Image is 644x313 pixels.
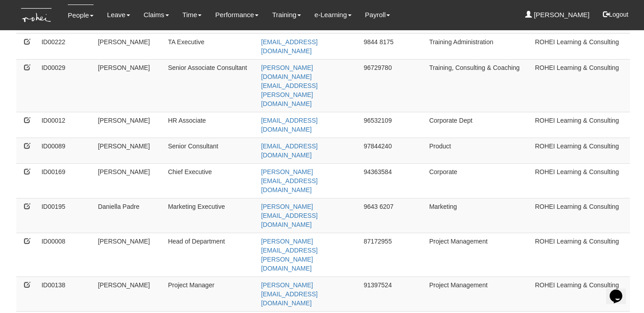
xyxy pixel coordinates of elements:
[360,112,426,138] td: 96532109
[94,198,165,233] td: Daniella Padre
[94,163,165,198] td: [PERSON_NAME]
[38,112,94,138] td: ID00012
[38,233,94,276] td: ID00008
[426,163,531,198] td: Corporate
[426,112,531,138] td: Corporate Dept
[165,33,258,59] td: TA Executive
[315,5,352,25] a: e-Learning
[94,233,165,276] td: [PERSON_NAME]
[531,276,630,311] td: ROHEI Learning & Consulting
[426,233,531,276] td: Project Management
[531,33,630,59] td: ROHEI Learning & Consulting
[426,276,531,311] td: Project Management
[94,59,165,112] td: [PERSON_NAME]
[165,233,258,276] td: Head of Department
[38,276,94,311] td: ID00138
[531,112,630,138] td: ROHEI Learning & Consulting
[94,138,165,163] td: [PERSON_NAME]
[426,59,531,112] td: Training, Consulting & Coaching
[531,163,630,198] td: ROHEI Learning & Consulting
[94,33,165,59] td: [PERSON_NAME]
[165,112,258,138] td: HR Associate
[261,117,318,133] a: [EMAIL_ADDRESS][DOMAIN_NAME]
[606,277,635,304] iframe: chat widget
[68,5,94,26] a: People
[38,198,94,233] td: ID00195
[360,138,426,163] td: 97844240
[107,5,130,25] a: Leave
[144,5,169,25] a: Claims
[183,5,202,25] a: Time
[360,198,426,233] td: 9643 6207
[261,281,318,307] a: [PERSON_NAME][EMAIL_ADDRESS][DOMAIN_NAME]
[261,64,318,107] a: [PERSON_NAME][DOMAIN_NAME][EMAIL_ADDRESS][PERSON_NAME][DOMAIN_NAME]
[360,163,426,198] td: 94363584
[261,38,318,55] a: [EMAIL_ADDRESS][DOMAIN_NAME]
[531,198,630,233] td: ROHEI Learning & Consulting
[215,5,259,25] a: Performance
[531,233,630,276] td: ROHEI Learning & Consulting
[426,33,531,59] td: Training Administration
[94,112,165,138] td: [PERSON_NAME]
[261,143,318,159] a: [EMAIL_ADDRESS][DOMAIN_NAME]
[360,33,426,59] td: 9844 8175
[531,138,630,163] td: ROHEI Learning & Consulting
[426,138,531,163] td: Product
[165,59,258,112] td: Senior Associate Consultant
[360,233,426,276] td: 87172955
[365,5,390,25] a: Payroll
[525,5,590,25] a: [PERSON_NAME]
[261,238,318,272] a: [PERSON_NAME][EMAIL_ADDRESS][PERSON_NAME][DOMAIN_NAME]
[94,276,165,311] td: [PERSON_NAME]
[38,33,94,59] td: ID00222
[272,5,301,25] a: Training
[261,168,318,193] a: [PERSON_NAME][EMAIL_ADDRESS][DOMAIN_NAME]
[165,276,258,311] td: Project Manager
[165,163,258,198] td: Chief Executive
[597,4,635,25] button: Logout
[261,203,318,228] a: [PERSON_NAME][EMAIL_ADDRESS][DOMAIN_NAME]
[38,138,94,163] td: ID00089
[360,59,426,112] td: 96729780
[38,59,94,112] td: ID00029
[426,198,531,233] td: Marketing
[38,163,94,198] td: ID00169
[531,59,630,112] td: ROHEI Learning & Consulting
[165,198,258,233] td: Marketing Executive
[165,138,258,163] td: Senior Consultant
[360,276,426,311] td: 91397524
